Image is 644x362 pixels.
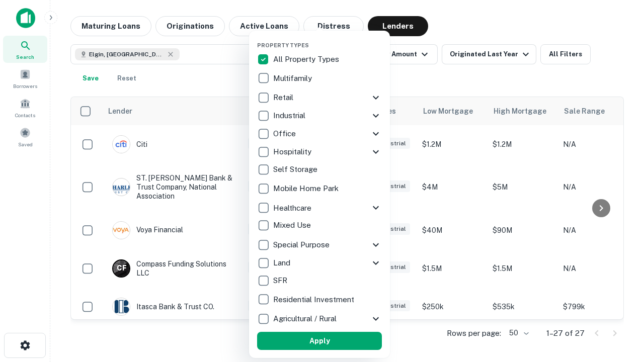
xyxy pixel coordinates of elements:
[257,143,382,161] div: Hospitality
[594,249,644,298] iframe: Chat Widget
[257,199,382,217] div: Healthcare
[273,257,292,269] p: Land
[273,313,339,325] p: Agricultural / Rural
[273,183,341,195] p: Mobile Home Park
[273,92,295,104] p: Retail
[257,125,382,143] div: Office
[257,332,382,350] button: Apply
[273,163,319,175] p: Self Storage
[273,294,356,306] p: Residential Investment
[257,42,309,48] span: Property Types
[273,202,313,214] p: Healthcare
[273,128,298,140] p: Office
[273,53,341,65] p: All Property Types
[257,236,382,254] div: Special Purpose
[273,72,314,84] p: Multifamily
[257,310,382,328] div: Agricultural / Rural
[273,146,313,158] p: Hospitality
[257,107,382,125] div: Industrial
[273,219,313,231] p: Mixed Use
[273,110,307,122] p: Industrial
[257,88,382,107] div: Retail
[257,254,382,272] div: Land
[273,239,332,251] p: Special Purpose
[273,275,289,287] p: SFR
